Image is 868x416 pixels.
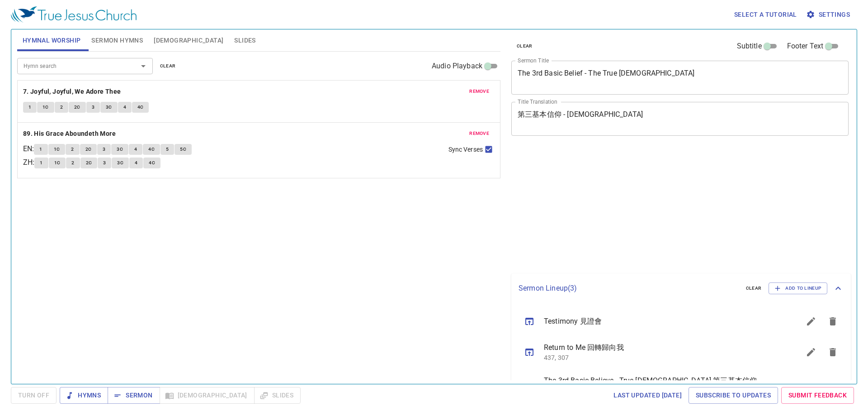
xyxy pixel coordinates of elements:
[464,128,495,139] button: remove
[143,158,160,168] button: 4C
[469,87,489,96] span: remove
[469,129,489,138] span: remove
[54,145,60,153] span: 1C
[511,273,851,303] div: Sermon Lineup(3)clearAdd to Lineup
[137,60,150,72] button: Open
[769,282,827,294] button: Add to Lineup
[518,69,842,86] textarea: The 3rd Basic Belief - The True [DEMOGRAPHIC_DATA]
[154,35,223,46] span: [DEMOGRAPHIC_DATA]
[37,102,54,113] button: 1C
[34,144,47,155] button: 1
[67,390,101,401] span: Hymns
[123,103,126,111] span: 4
[737,41,762,52] span: Subtitle
[66,144,79,155] button: 2
[86,159,92,167] span: 2C
[731,6,801,23] button: Select a tutorial
[519,283,739,294] p: Sermon Lineup ( 3 )
[746,284,762,292] span: clear
[696,390,771,401] span: Subscribe to Updates
[160,144,174,155] button: 5
[23,35,81,46] span: Hymnal Worship
[149,159,155,167] span: 4C
[788,390,847,401] span: Submit Feedback
[34,158,48,168] button: 1
[111,144,128,155] button: 3C
[808,9,850,20] span: Settings
[23,102,37,113] button: 1
[804,6,854,23] button: Settings
[517,42,533,50] span: clear
[734,9,797,20] span: Select a tutorial
[511,303,851,416] ul: sermon lineup list
[132,102,149,113] button: 4C
[118,102,132,113] button: 4
[129,158,143,168] button: 4
[544,375,778,397] span: The 3rd Basic Believe - True [DEMOGRAPHIC_DATA] 第三基本信仰 - [DEMOGRAPHIC_DATA]
[23,128,118,139] button: 89. His Grace Aboundeth More
[91,35,143,46] span: Sermon Hymns
[234,35,255,46] span: Slides
[464,86,495,97] button: remove
[544,353,778,362] p: 437, 307
[55,102,68,113] button: 2
[135,159,137,167] span: 4
[117,145,123,153] span: 3C
[23,86,123,97] button: 7. Joyful, Joyful, We Adore Thee
[774,284,821,292] span: Add to Lineup
[115,390,152,401] span: Sermon
[49,158,66,168] button: 1C
[781,387,854,404] a: Submit Feedback
[23,143,34,154] p: EN :
[148,145,155,153] span: 4C
[134,145,137,153] span: 4
[80,158,98,168] button: 2C
[448,145,483,154] span: Sync Verses
[60,387,108,404] button: Hymns
[613,390,682,401] span: Last updated [DATE]
[160,62,176,70] span: clear
[166,145,169,153] span: 5
[48,144,66,155] button: 1C
[106,103,112,111] span: 3C
[66,158,80,168] button: 2
[71,159,74,167] span: 2
[787,41,824,52] span: Footer Text
[108,387,160,404] button: Sermon
[689,387,778,404] a: Subscribe to Updates
[71,145,74,153] span: 2
[103,159,106,167] span: 3
[23,157,34,168] p: ZH :
[74,103,80,111] span: 2C
[544,316,778,327] span: Testimony 見證會
[103,145,105,153] span: 3
[143,144,160,155] button: 4C
[129,144,142,155] button: 4
[508,145,782,270] iframe: from-child
[100,102,118,113] button: 3C
[511,41,538,52] button: clear
[610,387,685,404] a: Last updated [DATE]
[60,103,63,111] span: 2
[544,342,778,353] span: Return to Me 回轉歸向我
[23,86,121,97] b: 7. Joyful, Joyful, We Adore Thee
[69,102,86,113] button: 2C
[180,145,186,153] span: 5C
[28,103,31,111] span: 1
[92,103,94,111] span: 3
[39,145,42,153] span: 1
[112,158,129,168] button: 3C
[40,159,42,167] span: 1
[117,159,123,167] span: 3C
[80,144,97,155] button: 2C
[42,103,49,111] span: 1C
[137,103,144,111] span: 4C
[54,159,61,167] span: 1C
[432,61,482,72] span: Audio Playback
[11,6,137,23] img: True Jesus Church
[23,128,116,139] b: 89. His Grace Aboundeth More
[518,110,842,127] textarea: 第三基本信仰 - [DEMOGRAPHIC_DATA]
[97,144,111,155] button: 3
[98,158,111,168] button: 3
[85,145,92,153] span: 2C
